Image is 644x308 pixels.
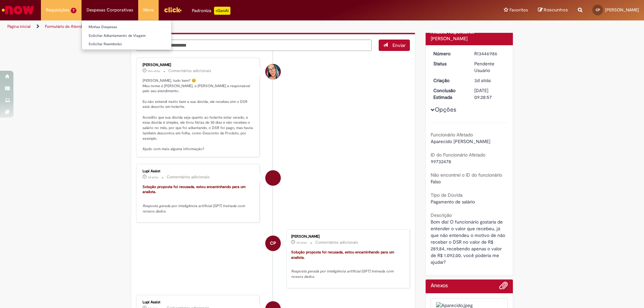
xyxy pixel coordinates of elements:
em: Resposta gerada por inteligência artificial (GPT) treinada com nossos dados. [291,269,394,279]
time: 28/08/2025 09:48:48 [148,69,160,73]
p: [PERSON_NAME], tudo bem? 😊 Meu nome é [PERSON_NAME], e [PERSON_NAME] a responsável pelo seu atend... [143,78,254,152]
time: 26/08/2025 09:29:03 [148,175,158,179]
dt: Número [428,50,470,57]
div: [PERSON_NAME] [143,63,254,67]
a: Minhas Despesas [82,23,171,31]
div: Pendente Usuário [474,60,505,74]
div: [DATE] 09:28:57 [474,87,505,101]
div: 26/08/2025 09:28:07 [474,77,505,84]
span: Despesas Corporativas [87,7,133,13]
a: Rascunhos [538,7,568,13]
b: Não encontrei o ID do funcionário [431,172,502,178]
div: Maira Priscila Da Silva Arnaldo [265,64,281,79]
span: 7 [71,8,76,13]
font: Solução proposta foi recusada, estou encaminhando para um analista. [143,184,247,195]
span: 3d atrás [296,241,307,245]
a: Solicitar Reembolso [82,41,171,48]
p: +GenAi [214,7,230,15]
div: Lupi Assist [143,300,254,304]
span: Rascunhos [544,7,568,13]
span: Enviar [392,42,406,48]
dt: Status [428,60,470,67]
b: Tipo de Dúvida [431,192,463,198]
b: Funcionário Afetado [431,132,473,138]
small: Comentários adicionais [168,68,211,74]
span: CP [270,235,276,251]
div: Padroniza [192,7,230,15]
img: ServiceNow [1,3,35,17]
div: [PERSON_NAME] [291,235,403,239]
div: R13446986 [474,50,505,57]
a: Formulário de Atendimento [45,24,95,29]
time: 26/08/2025 09:29:02 [296,241,307,245]
button: Adicionar anexos [499,281,508,293]
span: Pagamento de salário [431,199,475,205]
dt: Criação [428,77,470,84]
a: Página inicial [7,24,31,29]
textarea: Digite sua mensagem aqui... [136,40,372,51]
span: Requisições [46,7,69,13]
ul: Trilhas de página [5,20,424,33]
b: ID do Funcionário Afetado [431,152,485,158]
dt: Conclusão Estimada [428,87,470,101]
span: [PERSON_NAME] [605,7,639,13]
time: 26/08/2025 09:28:07 [474,77,491,83]
button: Enviar [379,40,410,51]
div: Lupi Assist [265,170,281,186]
span: Favoritos [509,7,528,13]
span: 15m atrás [148,69,160,73]
a: Solicitar Adiantamento de Viagem [82,32,171,40]
span: More [143,7,154,13]
div: Lupi Assist [143,169,254,173]
b: Descrição [431,212,452,218]
span: 3d atrás [474,77,491,83]
h2: Anexos [431,283,448,289]
span: 99732478 [431,159,451,165]
span: 3d atrás [148,175,158,179]
div: Camila Domingues Dos Santos Pereira [265,236,281,251]
span: CP [596,8,600,12]
ul: Despesas Corporativas [82,20,172,50]
span: Falso [431,179,441,185]
div: [PERSON_NAME] [431,35,508,42]
font: Solução proposta foi recusada, estou encaminhando para um analista. [291,250,395,260]
small: Comentários adicionais [315,240,358,245]
small: Comentários adicionais [167,174,210,180]
span: Bom dia! O funcionário gostaria de entender o valor que recebeu, já que não entendeu o motivo de ... [431,219,506,265]
em: Resposta gerada por inteligência artificial (GPT) treinada com nossos dados. [143,203,246,214]
img: click_logo_yellow_360x200.png [164,5,182,15]
span: Aparecido [PERSON_NAME] [431,138,490,144]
